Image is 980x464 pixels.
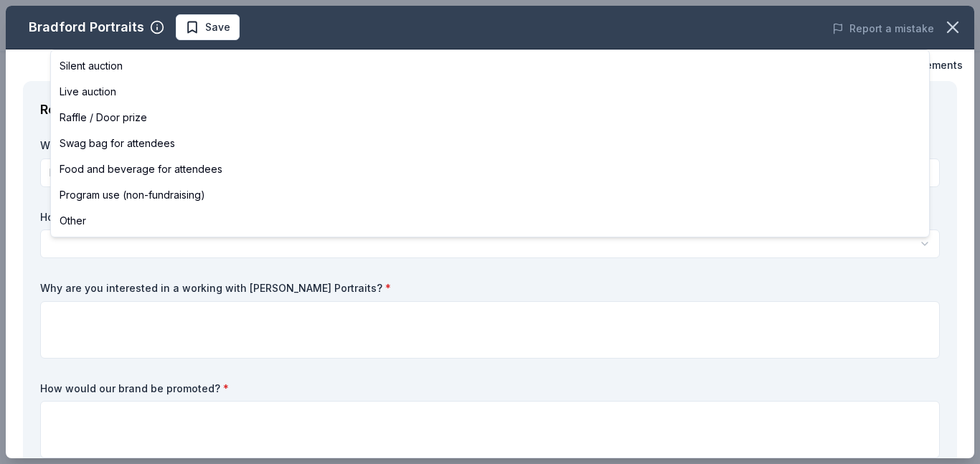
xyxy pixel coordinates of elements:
span: Raffle / Door prize [60,109,147,126]
span: Silent auction [60,57,123,75]
span: Other [60,212,86,229]
span: Live auction [60,83,116,100]
span: Program use (non-fundraising) [60,186,205,204]
span: Food and beverage for attendees [60,161,222,178]
span: Gift Auction [226,17,285,34]
span: Swag bag for attendees [60,135,175,152]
